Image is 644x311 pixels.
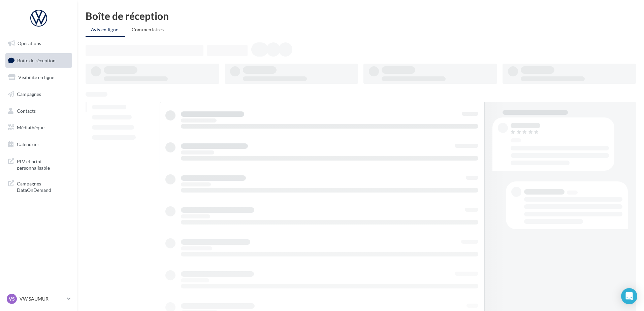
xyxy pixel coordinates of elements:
div: Open Intercom Messenger [621,288,637,304]
span: Contacts [17,108,36,113]
a: Calendrier [4,137,73,151]
a: Campagnes DataOnDemand [4,176,73,196]
span: Commentaires [132,27,164,32]
span: Calendrier [17,141,39,147]
span: Médiathèque [17,125,44,130]
div: Boîte de réception [86,11,636,21]
a: PLV et print personnalisable [4,154,73,174]
span: Boîte de réception [17,57,56,63]
a: Campagnes [4,87,73,101]
p: VW SAUMUR [20,296,64,302]
a: Contacts [4,104,73,118]
span: Campagnes DataOnDemand [17,179,69,194]
a: Visibilité en ligne [4,70,73,84]
a: Opérations [4,36,73,50]
span: VS [9,296,15,302]
a: Médiathèque [4,120,73,135]
span: Opérations [18,40,41,46]
a: Boîte de réception [4,53,73,68]
span: Visibilité en ligne [18,74,54,80]
span: PLV et print personnalisable [17,157,69,171]
span: Campagnes [17,91,41,97]
a: VS VW SAUMUR [5,292,72,305]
